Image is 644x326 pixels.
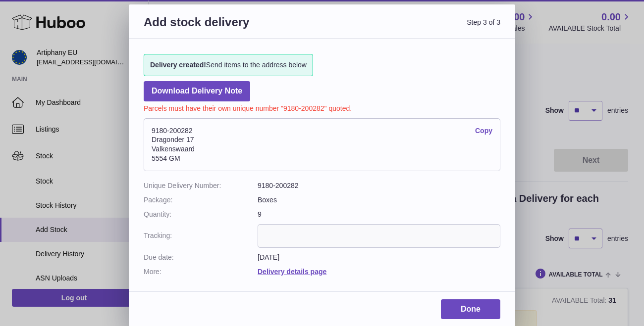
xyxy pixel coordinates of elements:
dt: Tracking: [144,224,258,248]
strong: Delivery created! [150,61,206,69]
span: Send items to the address below [150,60,307,70]
dt: Quantity: [144,210,258,219]
dt: Package: [144,195,258,205]
a: Delivery details page [258,268,326,276]
h3: Add stock delivery [144,14,322,42]
span: Step 3 of 3 [322,14,500,42]
a: Download Delivery Note [144,81,250,101]
dt: Due date: [144,253,258,262]
address: 9180-200282 Dragonder 17 Valkenswaard 5554 GM [144,118,500,172]
dt: More: [144,267,258,277]
dd: 9180-200282 [258,181,500,190]
dd: [DATE] [258,253,500,262]
a: Done [441,299,500,320]
dt: Unique Delivery Number: [144,181,258,190]
p: Parcels must have their own unique number "9180-200282" quoted. [144,101,500,113]
dd: Boxes [258,195,500,205]
dd: 9 [258,210,500,219]
a: Copy [475,126,492,136]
